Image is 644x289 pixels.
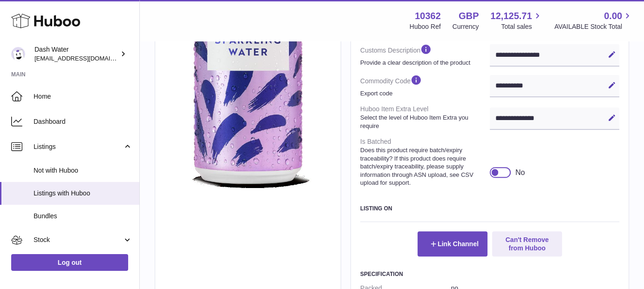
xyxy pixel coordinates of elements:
[360,205,619,212] h3: Listing On
[360,101,490,134] dt: Huboo Item Extra Level
[360,59,487,67] strong: Provide a clear description of the product
[554,22,633,31] span: AVAILABLE Stock Total
[360,40,490,70] dt: Customs Description
[515,168,525,178] div: No
[34,142,123,151] span: Listings
[360,134,490,191] dt: Is Batched
[11,254,128,271] a: Log out
[360,114,487,130] strong: Select the level of Huboo Item Extra you require
[604,10,622,22] span: 0.00
[34,54,137,62] span: [EMAIL_ADDRESS][DOMAIN_NAME]
[34,117,132,126] span: Dashboard
[410,22,441,31] div: Huboo Ref
[360,89,487,98] strong: Export code
[490,10,542,31] a: 12,125.71 Total sales
[11,47,25,61] img: internalAdmin-10362@internal.huboo.com
[34,189,132,198] span: Listings with Huboo
[34,92,132,101] span: Home
[492,231,562,256] button: Can't Remove from Huboo
[34,166,132,175] span: Not with Huboo
[34,212,132,221] span: Bundles
[452,22,479,31] div: Currency
[415,10,441,22] strong: 10362
[418,231,487,256] button: Link Channel
[360,146,487,187] strong: Does this product require batch/expiry traceability? If this product does require batch/expiry tr...
[360,70,490,101] dt: Commodity Code
[360,270,619,278] h3: Specification
[490,10,532,22] span: 12,125.71
[501,22,542,31] span: Total sales
[34,235,123,244] span: Stock
[459,10,479,22] strong: GBP
[34,45,118,63] div: Dash Water
[554,10,633,31] a: 0.00 AVAILABLE Stock Total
